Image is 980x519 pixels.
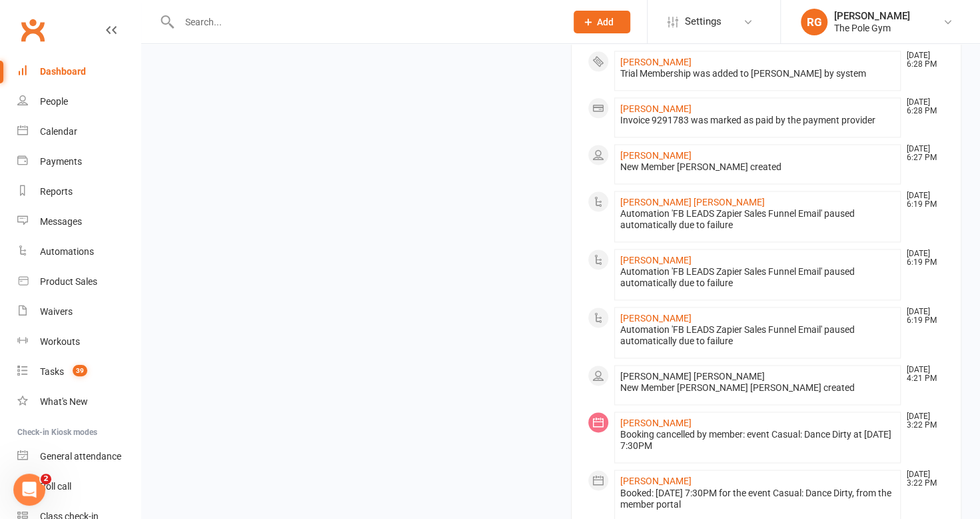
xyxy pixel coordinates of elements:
[40,336,80,347] div: Workouts
[685,7,722,37] span: Settings
[620,161,895,173] div: New Member [PERSON_NAME] created
[40,186,73,197] div: Reports
[620,255,692,266] a: [PERSON_NAME]
[620,429,895,452] div: Booking cancelled by member: event Casual: Dance Dirty at [DATE] 7:30PM
[40,96,68,107] div: People
[40,481,71,492] div: Roll call
[17,147,141,177] a: Payments
[900,145,944,162] time: [DATE] 6:27 PM
[17,327,141,357] a: Workouts
[597,17,614,27] span: Add
[17,87,141,117] a: People
[40,366,64,377] div: Tasks
[900,51,944,69] time: [DATE] 6:28 PM
[40,396,88,407] div: What's New
[41,474,51,484] span: 2
[40,306,73,317] div: Waivers
[900,470,944,488] time: [DATE] 3:22 PM
[16,13,49,47] a: Clubworx
[175,13,556,31] input: Search...
[801,9,827,35] div: RG
[900,366,944,383] time: [DATE] 4:21 PM
[900,412,944,430] time: [DATE] 3:22 PM
[17,57,141,87] a: Dashboard
[834,22,910,34] div: The Pole Gym
[17,177,141,207] a: Reports
[620,313,692,324] a: [PERSON_NAME]
[73,365,87,376] span: 39
[17,472,141,502] a: Roll call
[40,126,77,137] div: Calendar
[40,156,82,167] div: Payments
[40,246,94,257] div: Automations
[13,474,45,506] iframe: Intercom live chat
[17,267,141,297] a: Product Sales
[900,98,944,115] time: [DATE] 6:28 PM
[620,371,765,382] span: [PERSON_NAME] [PERSON_NAME]
[620,324,895,347] div: Automation 'FB LEADS Zapier Sales Funnel Email' paused automatically due to failure
[620,57,692,67] a: [PERSON_NAME]
[620,418,692,428] a: [PERSON_NAME]
[620,115,895,126] div: Invoice 9291783 was marked as paid by the payment provider
[620,487,895,510] div: Booked: [DATE] 7:30PM for the event Casual: Dance Dirty, from the member portal
[17,387,141,417] a: What's New
[900,308,944,325] time: [DATE] 6:19 PM
[620,382,895,394] div: New Member [PERSON_NAME] [PERSON_NAME] created
[17,117,141,147] a: Calendar
[17,297,141,327] a: Waivers
[620,266,895,289] div: Automation 'FB LEADS Zapier Sales Funnel Email' paused automatically due to failure
[620,103,692,114] a: [PERSON_NAME]
[40,66,86,77] div: Dashboard
[620,197,765,207] a: [PERSON_NAME] [PERSON_NAME]
[620,476,692,486] a: [PERSON_NAME]
[17,442,141,472] a: General attendance kiosk mode
[620,208,895,231] div: Automation 'FB LEADS Zapier Sales Funnel Email' paused automatically due to failure
[620,68,895,79] div: Trial Membership was added to [PERSON_NAME] by system
[17,357,141,387] a: Tasks 39
[900,191,944,209] time: [DATE] 6:19 PM
[17,207,141,237] a: Messages
[40,451,121,462] div: General attendance
[834,10,910,22] div: [PERSON_NAME]
[900,249,944,267] time: [DATE] 6:19 PM
[574,11,630,33] button: Add
[17,237,141,267] a: Automations
[40,216,82,227] div: Messages
[620,150,692,161] a: [PERSON_NAME]
[40,276,97,287] div: Product Sales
